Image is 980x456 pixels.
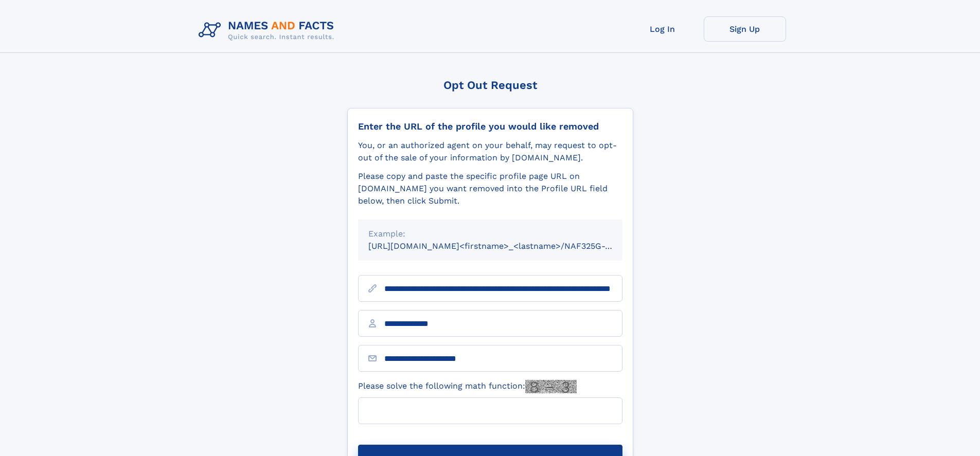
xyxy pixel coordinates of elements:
div: Example: [368,228,612,240]
img: Logo Names and Facts [194,16,343,44]
div: Please copy and paste the specific profile page URL on [DOMAIN_NAME] you want removed into the Pr... [358,170,622,207]
div: Enter the URL of the profile you would like removed [358,121,622,132]
a: Sign Up [704,16,786,42]
label: Please solve the following math function: [358,380,577,393]
small: [URL][DOMAIN_NAME]<firstname>_<lastname>/NAF325G-xxxxxxxx [368,241,642,251]
a: Log In [621,16,704,42]
div: You, or an authorized agent on your behalf, may request to opt-out of the sale of your informatio... [358,139,622,164]
div: Opt Out Request [347,79,633,92]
